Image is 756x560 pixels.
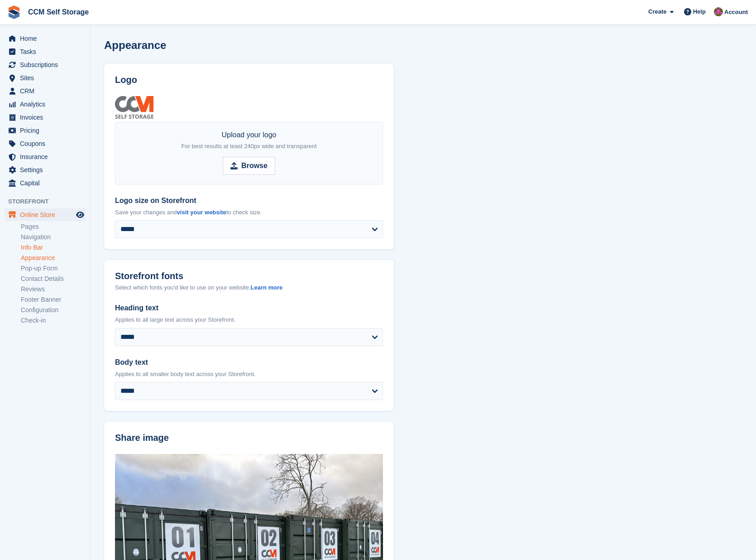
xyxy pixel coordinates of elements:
span: Pricing [20,124,74,137]
a: Pop-up Form [21,264,86,273]
a: Learn more [250,284,282,291]
a: menu [5,137,86,150]
span: Insurance [20,150,74,163]
span: Sites [20,72,74,84]
p: Applies to all large text across your Storefront. [115,315,383,324]
label: Heading text [115,303,383,314]
span: Tasks [20,45,74,58]
span: Subscriptions [20,58,74,71]
a: Check-in [21,316,86,325]
a: menu [5,208,86,221]
label: Logo size on Storefront [115,195,383,206]
span: Coupons [20,137,74,150]
strong: Browse [241,160,268,171]
a: menu [5,111,86,124]
h2: Storefront fonts [115,271,183,281]
a: Reviews [21,285,86,294]
a: menu [5,58,86,71]
a: menu [5,124,86,137]
span: Help [693,7,706,16]
img: Tracy St Clair [714,7,723,16]
a: menu [5,45,86,58]
span: Analytics [20,98,74,111]
a: menu [5,32,86,45]
span: Create [648,7,666,16]
a: menu [5,150,86,163]
span: Settings [20,164,74,176]
a: Configuration [21,306,86,314]
a: Appearance [21,254,86,262]
p: Applies to all smaller body text across your Storefront. [115,370,383,379]
a: Contact Details [21,275,86,283]
p: Save your changes and to check size. [115,208,383,217]
h2: Logo [115,75,383,85]
a: visit your website [177,209,226,216]
img: stora-icon-8386f47178a22dfd0bd8f6a31ec36ba5ce8667c1dd55bd0f319d3a0aa187defe.svg [7,5,21,19]
a: Footer Banner [21,295,86,304]
span: Account [724,8,748,17]
a: menu [5,98,86,111]
span: Online Store [20,208,74,221]
a: Info Bar [21,243,86,252]
label: Body text [115,357,383,368]
h1: Appearance [104,39,166,51]
img: CCM%20Self%20Storage%20Logo.png [115,96,153,119]
span: Capital [20,177,74,189]
a: Preview store [75,209,86,220]
a: menu [5,164,86,176]
span: For best results at least 240px wide and transparent [181,143,316,150]
span: Invoices [20,111,74,124]
span: CRM [20,85,74,97]
a: menu [5,177,86,189]
span: Storefront [8,197,90,206]
div: Upload your logo [181,130,316,151]
a: menu [5,72,86,84]
a: CCM Self Storage [24,5,92,19]
a: menu [5,85,86,97]
input: Browse [223,157,275,175]
a: Pages [21,222,86,231]
a: Navigation [21,233,86,241]
span: Home [20,32,74,45]
h2: Share image [115,433,383,443]
div: Select which fonts you'd like to use on your website. [115,283,383,292]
